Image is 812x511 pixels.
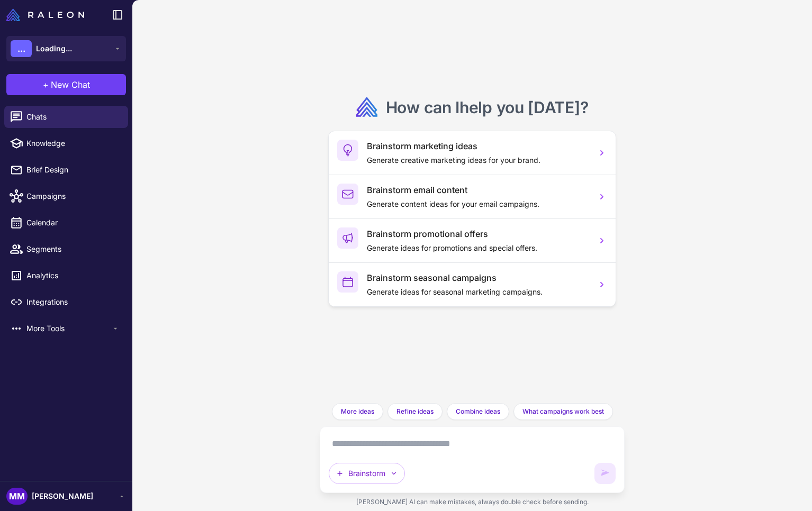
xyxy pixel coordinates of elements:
[367,286,588,298] p: Generate ideas for seasonal marketing campaigns.
[4,159,128,181] a: Brief Design
[26,323,111,334] span: More Tools
[4,264,128,287] a: Analytics
[11,40,32,57] div: ...
[513,403,613,420] button: What campaigns work best
[26,217,120,229] span: Calendar
[26,270,120,281] span: Analytics
[43,78,49,91] span: +
[26,111,120,123] span: Chats
[32,490,93,502] span: [PERSON_NAME]
[26,164,120,176] span: Brief Design
[367,242,588,254] p: Generate ideas for promotions and special offers.
[6,8,88,21] a: Raleon Logo
[447,403,509,420] button: Combine ideas
[329,463,405,484] button: Brainstorm
[522,407,604,416] span: What campaigns work best
[367,227,588,240] h3: Brainstorm promotional offers
[26,296,120,308] span: Integrations
[26,190,120,202] span: Campaigns
[4,185,128,207] a: Campaigns
[387,403,443,420] button: Refine ideas
[36,43,72,54] span: Loading...
[26,138,120,149] span: Knowledge
[4,212,128,234] a: Calendar
[4,291,128,313] a: Integrations
[456,407,500,416] span: Combine ideas
[6,74,126,95] button: +New Chat
[367,140,588,152] h3: Brainstorm marketing ideas
[4,238,128,260] a: Segments
[367,271,588,284] h3: Brainstorm seasonal campaigns
[367,184,588,196] h3: Brainstorm email content
[4,106,128,128] a: Chats
[320,493,624,511] div: [PERSON_NAME] AI can make mistakes, always double check before sending.
[459,98,580,117] span: help you [DATE]
[4,132,128,154] a: Knowledge
[396,407,434,416] span: Refine ideas
[367,154,588,166] p: Generate creative marketing ideas for your brand.
[341,407,374,416] span: More ideas
[386,97,589,118] h2: How can I ?
[367,198,588,210] p: Generate content ideas for your email campaigns.
[332,403,383,420] button: More ideas
[51,78,90,91] span: New Chat
[6,36,126,61] button: ...Loading...
[6,8,84,21] img: Raleon Logo
[6,488,28,505] div: MM
[26,243,120,255] span: Segments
